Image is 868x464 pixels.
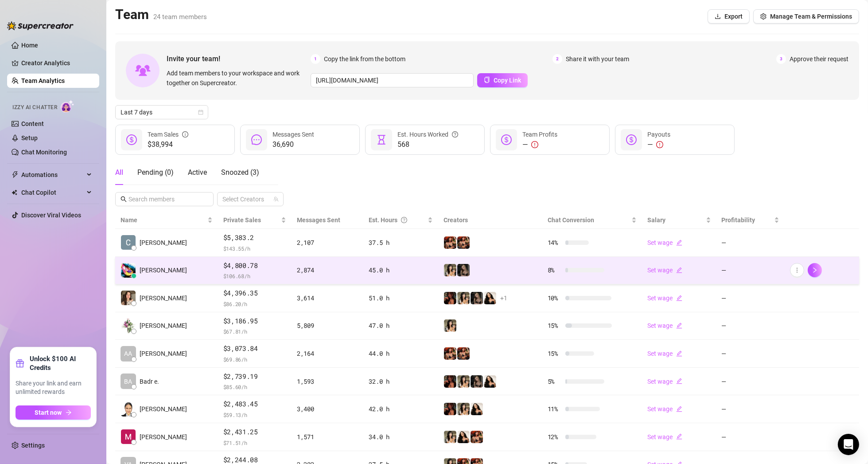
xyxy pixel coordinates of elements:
[760,13,767,20] span: setting
[471,375,483,388] img: Rolyat
[722,216,755,224] span: Profitability
[553,54,562,64] span: 2
[223,371,286,382] span: $2,739.19
[21,442,45,449] a: Settings
[457,236,470,249] img: OxilleryOF
[471,292,483,304] img: Rolyat
[724,13,743,20] span: Export
[66,409,72,416] span: arrow-right
[223,216,261,224] span: Private Sales
[121,429,136,444] img: Mari Valencia
[7,21,74,30] img: logo-BBDzfeDw.svg
[223,260,286,271] span: $4,800.78
[647,216,666,224] span: Salary
[121,215,206,225] span: Name
[500,293,507,303] span: + 1
[548,238,562,248] span: 14 %
[12,171,19,178] span: thunderbolt
[297,293,358,303] div: 3,614
[21,42,38,49] a: Home
[548,432,562,442] span: 12 %
[198,110,203,115] span: calendar
[444,347,456,360] img: Oxillery
[115,6,207,23] h2: Team
[272,139,314,150] span: 36,690
[676,378,682,384] span: edit
[221,168,259,177] span: Snoozed ( 3 )
[676,406,682,412] span: edit
[522,139,557,150] div: —
[790,54,849,64] span: Approve their request
[776,54,786,64] span: 3
[676,295,682,301] span: edit
[676,240,682,246] span: edit
[444,264,456,276] img: Candylion
[297,238,358,248] div: 2,107
[21,168,84,182] span: Automations
[148,139,188,150] span: $38,994
[324,54,405,64] span: Copy the link from the bottom
[477,73,528,87] button: Copy Link
[457,264,470,276] img: Rolyat
[297,432,358,442] div: 1,571
[501,134,512,145] span: dollar-circle
[457,292,470,304] img: Candylion
[457,375,470,388] img: Candylion
[548,404,562,414] span: 11 %
[140,321,187,330] span: [PERSON_NAME]
[626,134,637,145] span: dollar-circle
[297,404,358,414] div: 3,400
[647,131,670,138] span: Payouts
[115,212,218,229] th: Name
[223,288,286,299] span: $4,396.35
[438,212,542,229] th: Creators
[16,405,91,420] button: Start nowarrow-right
[12,189,17,196] img: Chat Copilot
[167,53,311,64] span: Invite your team!
[647,350,682,357] a: Set wageedit
[153,13,207,21] span: 24 team members
[251,134,262,145] span: message
[397,139,458,150] span: 568
[716,395,785,423] td: —
[223,327,286,336] span: $ 67.81 /h
[676,322,682,329] span: edit
[647,295,682,302] a: Set wageedit
[121,196,127,202] span: search
[140,404,187,414] span: [PERSON_NAME]
[188,168,207,177] span: Active
[676,433,682,440] span: edit
[647,239,682,246] a: Set wageedit
[223,382,286,391] span: $ 85.60 /h
[369,293,433,303] div: 51.0 h
[647,322,682,329] a: Set wageedit
[30,354,91,372] strong: Unlock $100 AI Credits
[838,434,859,455] div: Open Intercom Messenger
[21,56,92,70] a: Creator Analytics
[457,403,470,415] img: Candylion
[369,404,433,414] div: 42.0 h
[223,299,286,308] span: $ 86.20 /h
[21,120,44,127] a: Content
[223,232,286,243] span: $5,383.2
[715,13,721,20] span: download
[297,377,358,386] div: 1,593
[223,410,286,419] span: $ 59.13 /h
[16,359,24,368] span: gift
[140,238,187,248] span: [PERSON_NAME]
[548,293,562,303] span: 10 %
[484,292,496,304] img: mads
[140,432,187,442] span: [PERSON_NAME]
[716,312,785,340] td: —
[369,377,433,386] div: 32.0 h
[121,263,136,278] img: Edelyn Ribay
[484,375,496,388] img: mads
[471,431,483,443] img: Oxillery
[125,349,132,358] span: AA
[128,194,201,204] input: Search members
[297,349,358,358] div: 2,164
[647,378,682,385] a: Set wageedit
[716,257,785,285] td: —
[21,149,67,156] a: Chat Monitoring
[121,402,136,417] img: Janezah Pasaylo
